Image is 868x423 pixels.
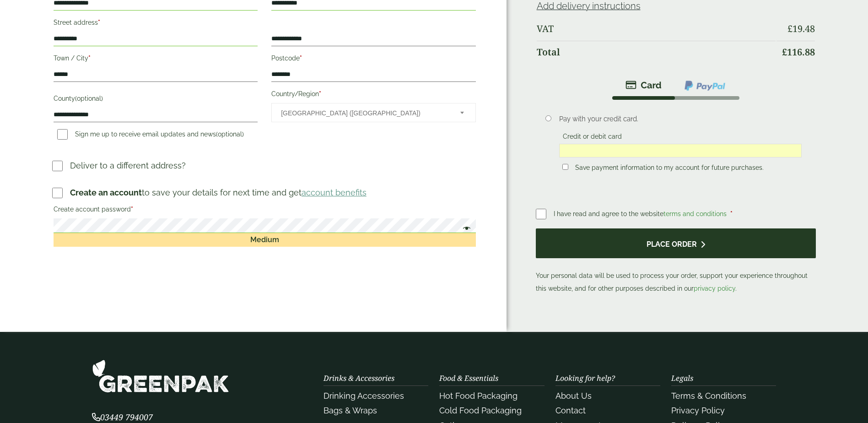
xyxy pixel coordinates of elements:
[536,228,816,295] p: Your personal data will be used to process your order, support your experience throughout this we...
[92,412,153,423] span: 03449 794007
[439,391,518,401] a: Hot Food Packaging
[671,391,746,401] a: Terms & Conditions
[70,188,142,197] strong: Create an account
[663,210,727,217] a: terms and conditions
[537,18,776,40] th: VAT
[537,41,776,63] th: Total
[75,95,103,102] span: (optional)
[323,391,404,401] a: Drinking Accessories
[782,46,787,58] span: £
[131,206,133,213] abbr: required
[554,210,728,217] span: I have read and agree to the website
[70,159,186,172] p: Deliver to a different address?
[536,228,816,258] button: Place order
[625,80,662,91] img: stripe.png
[562,146,799,155] iframe: Secure card payment input frame
[571,164,767,174] label: Save payment information to my account for future purchases.
[216,130,244,138] span: (optional)
[281,103,447,123] span: United Kingdom (UK)
[537,0,641,11] a: Add delivery instructions
[88,54,91,62] abbr: required
[439,406,522,415] a: Cold Food Packaging
[92,359,229,393] img: GreenPak Supplies
[54,130,248,141] label: Sign me up to receive email updates and news
[787,22,815,35] bdi: 19.48
[57,129,68,140] input: Sign me up to receive email updates and news(optional)
[98,19,100,26] abbr: required
[319,90,321,98] abbr: required
[54,203,476,218] label: Create account password
[730,210,733,217] abbr: required
[323,406,377,415] a: Bags & Wraps
[271,87,475,103] label: Country/Region
[70,186,367,199] p: to save your details for next time and get
[684,80,726,92] img: ppcp-gateway.png
[271,103,475,122] span: Country/Region
[694,285,735,292] a: privacy policy
[300,54,302,62] abbr: required
[559,133,625,143] label: Credit or debit card
[559,114,802,124] p: Pay with your credit card.
[671,406,725,415] a: Privacy Policy
[92,413,153,422] a: 03449 794007
[787,22,793,35] span: £
[782,46,815,58] bdi: 116.88
[54,92,258,108] label: County
[54,233,476,247] div: Medium
[54,16,258,32] label: Street address
[54,52,258,67] label: Town / City
[555,406,586,415] a: Contact
[271,52,475,67] label: Postcode
[555,391,592,401] a: About Us
[302,188,367,197] a: account benefits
